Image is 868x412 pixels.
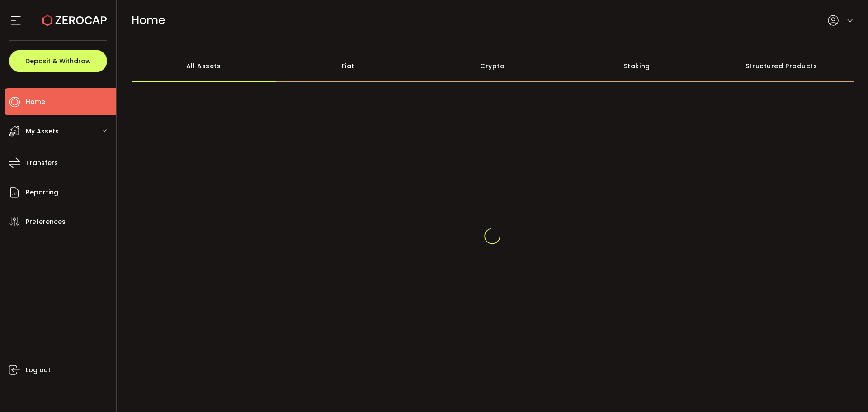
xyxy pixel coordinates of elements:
[132,12,165,28] span: Home
[420,50,565,82] div: Crypto
[565,50,709,82] div: Staking
[26,186,58,199] span: Reporting
[9,50,107,72] button: Deposit & Withdraw
[26,156,58,170] span: Transfers
[276,50,420,82] div: Fiat
[26,125,59,138] span: My Assets
[26,95,45,109] span: Home
[26,215,66,228] span: Preferences
[26,364,51,377] span: Log out
[709,50,854,82] div: Structured Products
[132,50,276,82] div: All Assets
[25,58,91,64] span: Deposit & Withdraw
